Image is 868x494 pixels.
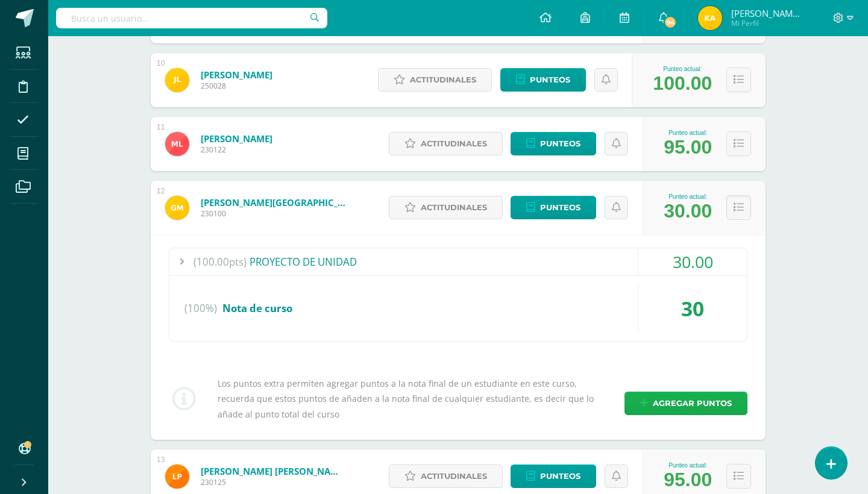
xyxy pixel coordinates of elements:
span: [PERSON_NAME] Sis [731,7,804,19]
a: [PERSON_NAME] [201,133,272,145]
img: 8324b64f86c6ad0033014029ccb48f4f.png [165,68,189,92]
a: Actitudinales [389,464,503,488]
span: Actitudinales [421,196,487,219]
div: 10 [157,59,165,67]
span: Punteos [540,133,580,155]
span: Agregar puntos [653,392,732,414]
span: Actitudinales [410,69,476,91]
span: 250028 [201,81,272,91]
a: Punteos [511,464,596,488]
div: 30.00 [638,248,747,275]
span: Punteos [530,69,570,91]
a: Agregar puntos [624,392,747,415]
div: Punteo actual: [664,193,712,200]
div: Punteo actual: [664,462,712,469]
a: Punteos [511,132,596,155]
a: Actitudinales [389,196,503,219]
div: 30.00 [664,200,712,222]
img: 62dcc168b1ddbdfcb6a1fe9e6fb13bee.png [165,464,189,489]
div: Punteo actual: [664,130,712,136]
div: Los puntos extra permiten agregar puntos a la nota final de un estudiante en este curso, recuerda... [213,376,605,422]
span: Actitudinales [421,133,487,155]
a: Actitudinales [378,68,492,92]
div: 95.00 [664,469,712,491]
span: 230100 [201,208,345,219]
a: Punteos [500,68,586,92]
div: PROYECTO DE UNIDAD [169,248,747,275]
span: (100%) [184,286,217,331]
input: Busca un usuario... [56,8,327,28]
div: 100.00 [653,72,712,95]
a: [PERSON_NAME] [PERSON_NAME] [201,465,345,477]
span: Mi Perfil [731,18,804,28]
img: 33d67d0a6eb74083e3121190fd170952.png [165,132,189,156]
div: 12 [157,187,165,195]
a: [PERSON_NAME][GEOGRAPHIC_DATA] [201,196,345,208]
img: 275a7e9ee755196479af09022d751e4f.png [165,196,189,220]
span: Nota de curso [222,301,292,315]
div: 95.00 [664,136,712,158]
div: 30 [638,286,747,331]
span: Punteos [540,196,580,219]
div: 13 [157,455,165,464]
a: Punteos [511,196,596,219]
span: (100.00pts) [193,248,247,275]
img: 74f9ce441696beeb11bafce36c332f5f.png [698,6,722,30]
div: Punteo actual: [653,66,712,72]
span: Actitudinales [421,465,487,487]
span: 94 [664,16,677,29]
span: Punteos [540,465,580,487]
div: 11 [157,123,165,131]
span: 230125 [201,477,345,487]
span: 230122 [201,145,272,155]
a: [PERSON_NAME] [201,69,272,81]
a: Actitudinales [389,132,503,155]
